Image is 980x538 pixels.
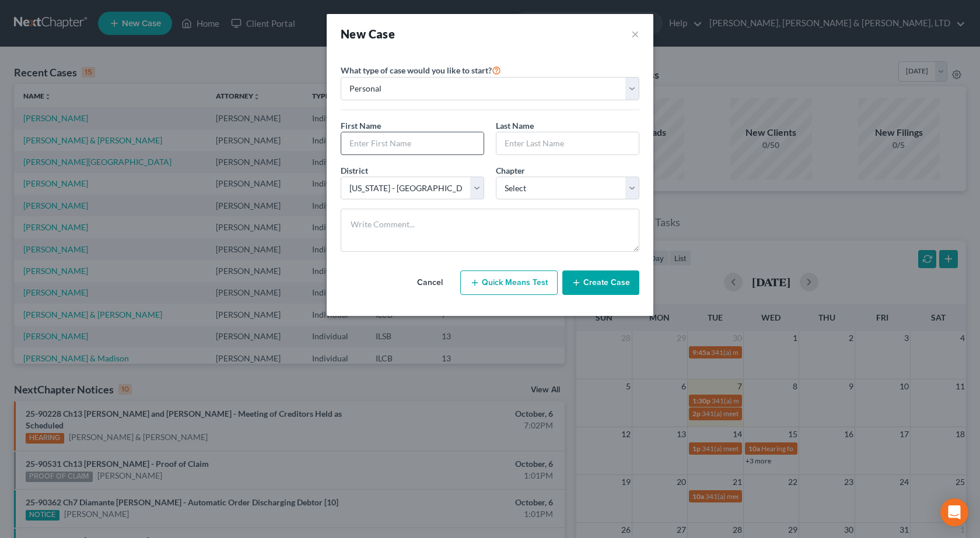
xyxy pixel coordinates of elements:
[404,271,456,294] button: Cancel
[460,270,558,295] button: Quick Means Test
[496,132,639,154] input: Enter Last Name
[341,63,501,77] label: What type of case would you like to start?
[341,166,368,175] span: District
[341,132,484,154] input: Enter First Name
[496,166,525,175] span: Chapter
[496,121,534,131] span: Last Name
[341,121,381,131] span: First Name
[562,270,639,295] button: Create Case
[341,27,395,41] strong: New Case
[631,26,639,42] button: ×
[940,498,968,526] div: Open Intercom Messenger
